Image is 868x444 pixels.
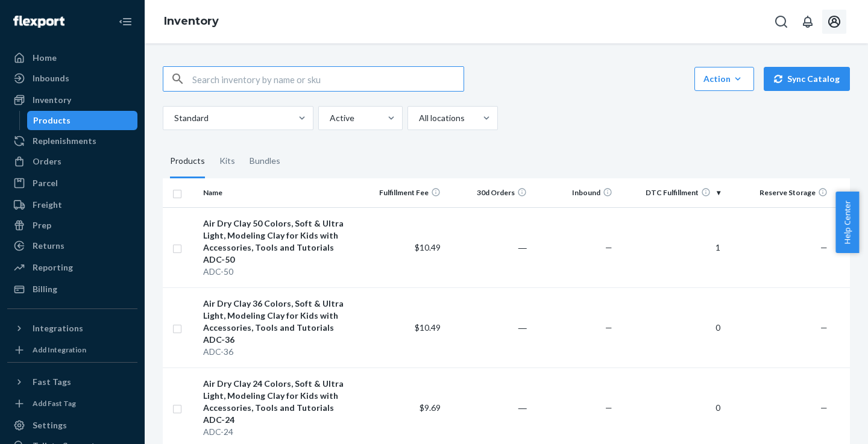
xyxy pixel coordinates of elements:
[33,177,58,189] div: Parcel
[694,67,754,91] button: Action
[820,322,828,333] span: —
[7,280,137,299] a: Billing
[164,14,219,28] a: Inventory
[219,145,235,178] div: Kits
[7,258,137,277] a: Reporting
[820,402,828,413] span: —
[33,398,76,408] div: Add Fast Tag
[33,376,71,388] div: Fast Tags
[7,416,137,435] a: Settings
[418,112,419,124] input: All locations
[445,207,532,287] td: ―
[820,242,828,252] span: —
[154,4,228,39] ol: breadcrumbs
[203,298,354,346] div: Air Dry Clay 36 Colors, Soft & Ultra Light, Modeling Clay for Kids with Accessories, Tools and Tu...
[7,236,137,255] a: Returns
[33,114,71,127] div: Products
[250,145,280,178] div: Bundles
[835,192,859,253] button: Help Center
[113,10,137,34] button: Close Navigation
[7,195,137,214] a: Freight
[7,396,137,411] a: Add Fast Tag
[33,72,69,84] div: Inbounds
[33,199,62,211] div: Freight
[203,346,354,358] div: ADC-36
[605,402,612,413] span: —
[7,48,137,67] a: Home
[360,178,446,207] th: Fulfillment Fee
[33,240,64,252] div: Returns
[203,378,354,426] div: Air Dry Clay 24 Colors, Soft & Ultra Light, Modeling Clay for Kids with Accessories, Tools and Tu...
[617,207,725,287] td: 1
[822,10,846,34] button: Open account menu
[769,10,793,34] button: Open Search Box
[7,152,137,171] a: Orders
[445,287,532,367] td: ―
[605,322,612,333] span: —
[532,178,618,207] th: Inbound
[7,174,137,193] a: Parcel
[7,372,137,392] button: Fast Tags
[27,111,138,130] a: Products
[617,178,725,207] th: DTC Fulfillment
[33,322,83,334] div: Integrations
[203,217,354,266] div: Air Dry Clay 50 Colors, Soft & Ultra Light, Modeling Clay for Kids with Accessories, Tools and Tu...
[415,242,441,252] span: $10.49
[33,283,57,295] div: Billing
[173,112,174,124] input: Standard
[796,10,820,34] button: Open notifications
[203,426,354,438] div: ADC-24
[7,319,137,338] button: Integrations
[13,16,64,28] img: Flexport logo
[605,242,612,252] span: —
[7,131,137,151] a: Replenishments
[192,67,464,91] input: Search inventory by name or sku
[420,402,441,413] span: $9.69
[33,345,86,355] div: Add Integration
[703,73,745,85] div: Action
[33,155,61,167] div: Orders
[445,178,532,207] th: 30d Orders
[33,94,71,106] div: Inventory
[170,145,205,178] div: Products
[7,90,137,110] a: Inventory
[329,112,330,124] input: Active
[33,419,67,431] div: Settings
[198,178,359,207] th: Name
[33,219,51,231] div: Prep
[764,67,850,91] button: Sync Catalog
[33,135,96,147] div: Replenishments
[7,216,137,235] a: Prep
[725,178,832,207] th: Reserve Storage
[7,69,137,88] a: Inbounds
[415,322,441,333] span: $10.49
[203,266,354,278] div: ADC-50
[33,52,57,64] div: Home
[7,343,137,357] a: Add Integration
[33,261,73,274] div: Reporting
[617,287,725,367] td: 0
